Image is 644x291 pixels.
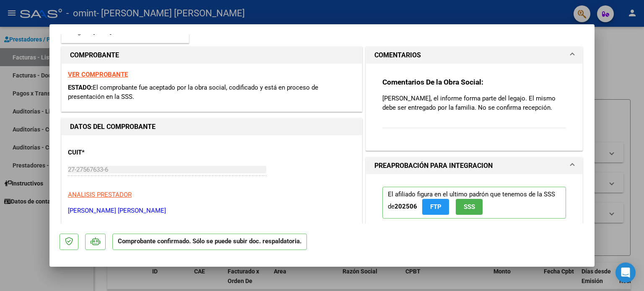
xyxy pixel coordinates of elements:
div: Open Intercom Messenger [615,263,636,283]
p: Comprobante confirmado. Sólo se puede subir doc. respaldatoria. [112,234,307,250]
div: COMENTARIOS [366,64,582,150]
span: El comprobante fue aceptado por la obra social, codificado y está en proceso de presentación en l... [68,84,318,101]
span: ANALISIS PRESTADOR [68,191,132,198]
p: El afiliado figura en el ultimo padrón que tenemos de la SSS de [382,187,566,218]
a: VER COMPROBANTE [68,71,128,78]
p: [PERSON_NAME] [PERSON_NAME] [68,206,356,216]
h1: COMENTARIOS [374,50,421,60]
p: [PERSON_NAME], el informe forma parte del legajo. El mismo debe ser entregado por la familia. No ... [382,94,566,112]
span: ESTADO: [68,84,93,91]
button: FTP [422,199,449,214]
button: SSS [456,199,483,214]
strong: COMPROBANTE [70,51,119,59]
strong: [DATE] 15:17 [93,28,130,36]
mat-expansion-panel-header: COMENTARIOS [366,47,582,64]
mat-expansion-panel-header: PREAPROBACIÓN PARA INTEGRACION [366,157,582,174]
h1: PREAPROBACIÓN PARA INTEGRACION [374,161,493,171]
span: FTP [430,203,441,211]
strong: DATOS DEL COMPROBANTE [70,123,156,131]
p: CUIT [68,148,154,157]
span: SSS [464,203,475,211]
strong: Comentarios De la Obra Social: [382,78,483,86]
strong: 202506 [395,203,417,210]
